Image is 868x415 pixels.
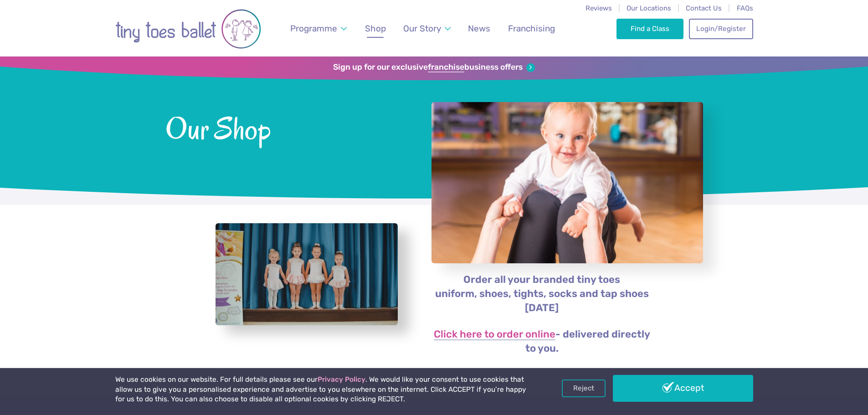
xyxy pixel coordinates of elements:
a: Contact Us [686,4,722,12]
span: Shop [365,23,386,34]
span: Our Shop [165,109,407,146]
a: Our Locations [627,4,671,12]
a: View full-size image [216,223,398,326]
a: Login/Register [689,19,753,39]
a: Franchising [503,18,559,39]
span: Franchising [508,23,555,34]
span: News [468,23,490,34]
a: Click here to order online [434,329,555,340]
p: Order all your branded tiny toes uniform, shoes, tights, socks and tap shoes [DATE] [431,273,653,315]
a: Reject [562,379,606,397]
a: Programme [286,18,351,39]
a: Reviews [586,4,612,12]
span: Our Story [403,23,441,34]
a: Our Story [399,18,455,39]
p: - delivered directly to you. [431,328,653,356]
p: We use cookies on our website. For full details please see our . We would like your consent to us... [115,375,530,405]
span: Programme [290,23,337,34]
a: Shop [360,18,390,39]
a: Accept [613,375,753,401]
a: News [464,18,495,39]
strong: franchise [428,62,464,72]
a: Find a Class [616,19,683,39]
a: Privacy Policy [318,375,365,384]
img: tiny toes ballet [115,6,261,52]
a: FAQs [737,4,753,12]
a: Sign up for our exclusivefranchisebusiness offers [333,62,535,72]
